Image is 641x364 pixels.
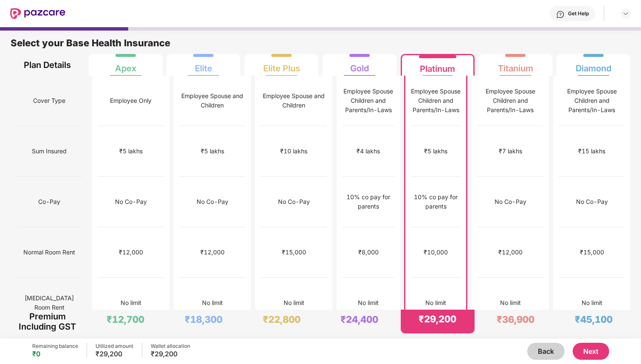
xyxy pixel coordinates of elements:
[115,56,136,73] div: Apex
[11,37,630,54] div: Select your Base Health Insurance
[119,147,143,156] div: ₹5 lakhs
[38,194,60,210] span: Co-Pay
[23,244,75,260] span: Normal Room Rent
[411,192,461,211] div: 10% co pay for parents
[497,313,534,325] div: ₹36,900
[420,57,455,74] div: Platinum
[119,248,143,257] div: ₹12,000
[33,93,65,109] span: Cover Type
[580,248,604,257] div: ₹15,000
[424,147,447,156] div: ₹5 lakhs
[578,147,605,156] div: ₹15 lakhs
[107,313,144,325] div: ₹12,700
[151,343,190,350] div: Wallet allocation
[32,343,78,350] div: Remaining balance
[350,56,369,73] div: Gold
[411,87,461,115] div: Employee Spouse Children and Parents/In-Laws
[582,298,602,308] div: No limit
[358,298,379,308] div: No limit
[358,248,379,257] div: ₹8,000
[282,248,306,257] div: ₹15,000
[527,343,565,360] button: Back
[499,147,522,156] div: ₹7 lakhs
[16,310,79,333] div: Premium Including GST
[568,10,589,17] div: Get Help
[195,56,212,73] div: Elite
[278,197,310,206] div: No Co-Pay
[498,56,533,73] div: Titanium
[342,87,394,115] div: Employee Spouse Children and Parents/In-Laws
[284,298,304,308] div: No limit
[200,248,225,257] div: ₹12,000
[280,147,307,156] div: ₹10 lakhs
[96,343,133,350] div: Utilized amount
[115,197,147,206] div: No Co-Pay
[622,10,629,17] img: svg+xml;base64,PHN2ZyBpZD0iRHJvcGRvd24tMzJ4MzIiIHhtbG5zPSJodHRwOi8vd3d3LnczLm9yZy8yMDAwL3N2ZyIgd2...
[201,147,224,156] div: ₹5 lakhs
[425,298,446,308] div: No limit
[179,91,245,110] div: Employee Spouse and Children
[576,56,611,73] div: Diamond
[16,54,79,76] div: Plan Details
[151,350,190,358] div: ₹29,200
[498,248,523,257] div: ₹12,000
[261,91,327,110] div: Employee Spouse and Children
[16,290,82,316] span: [MEDICAL_DATA] Room Rent
[10,8,65,19] img: New Pazcare Logo
[575,313,613,325] div: ₹45,100
[576,197,608,206] div: No Co-Pay
[263,313,301,325] div: ₹22,800
[121,298,141,308] div: No limit
[559,87,625,115] div: Employee Spouse Children and Parents/In-Laws
[263,56,300,73] div: Elite Plus
[110,96,152,105] div: Employee Only
[424,248,448,257] div: ₹10,000
[32,350,78,358] div: ₹0
[202,298,223,308] div: No limit
[357,147,380,156] div: ₹4 lakhs
[419,313,456,325] div: ₹29,200
[185,313,222,325] div: ₹18,300
[495,197,526,206] div: No Co-Pay
[342,192,394,211] div: 10% co pay for parents
[573,343,609,360] button: Next
[500,298,521,308] div: No limit
[96,350,133,358] div: ₹29,200
[556,10,565,19] img: svg+xml;base64,PHN2ZyBpZD0iSGVscC0zMngzMiIgeG1sbnM9Imh0dHA6Ly93d3cudzMub3JnLzIwMDAvc3ZnIiB3aWR0aD...
[197,197,228,206] div: No Co-Pay
[477,87,543,115] div: Employee Spouse Children and Parents/In-Laws
[32,143,67,159] span: Sum Insured
[340,313,378,325] div: ₹24,400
